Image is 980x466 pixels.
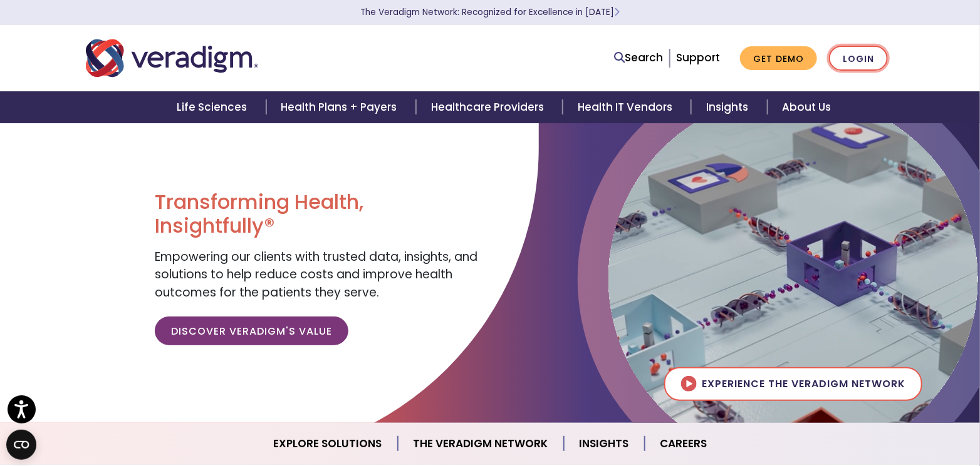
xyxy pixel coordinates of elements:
a: Healthcare Providers [416,91,563,123]
button: Open CMP widget [6,430,36,460]
a: Search [614,49,663,66]
a: Login [829,46,888,71]
a: Careers [645,428,722,460]
a: Health Plans + Payers [266,91,416,123]
h1: Transforming Health, Insightfully® [155,190,481,238]
a: About Us [768,91,847,123]
a: Life Sciences [162,91,266,123]
a: Support [676,50,720,65]
a: Get Demo [740,46,817,71]
a: Insights [691,91,767,123]
img: Veradigm logo [86,38,258,79]
a: Discover Veradigm's Value [155,317,348,345]
a: Insights [564,428,645,460]
iframe: Drift Chat Widget [740,377,965,451]
span: Empowering our clients with trusted data, insights, and solutions to help reduce costs and improv... [155,248,477,301]
a: The Veradigm Network: Recognized for Excellence in [DATE]Learn More [360,6,620,18]
a: Explore Solutions [258,428,398,460]
a: The Veradigm Network [398,428,564,460]
a: Health IT Vendors [563,91,691,123]
span: Learn More [614,6,620,18]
